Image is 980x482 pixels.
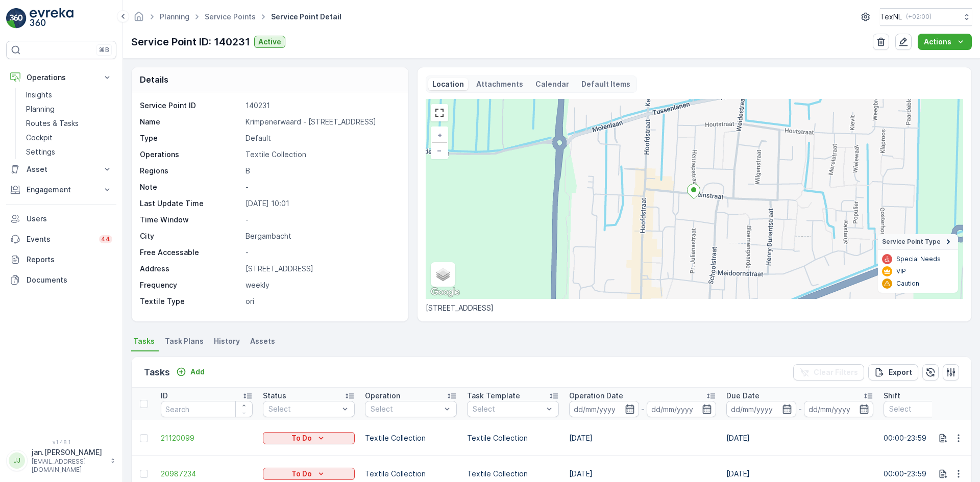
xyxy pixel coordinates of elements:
[896,255,941,263] p: Special Needs
[258,37,281,47] p: Active
[140,296,241,307] p: Textile Type
[432,105,447,120] a: View Fullscreen
[140,133,241,143] p: Type
[26,90,52,100] p: Insights
[246,182,398,192] p: -
[467,391,520,401] p: Task Template
[133,336,155,346] span: Tasks
[161,433,253,443] a: 21120099
[6,229,116,249] a: Events44
[26,133,53,143] p: Cockpit
[6,270,116,290] a: Documents
[27,255,112,265] p: Reports
[641,403,645,415] p: -
[365,391,400,401] p: Operation
[140,280,241,290] p: Frequency
[190,367,205,377] p: Add
[246,247,398,258] p: -
[22,102,116,116] a: Planning
[473,404,543,414] p: Select
[140,231,241,241] p: City
[428,286,462,299] img: Google
[133,15,144,23] a: Homepage
[22,145,116,159] a: Settings
[882,238,941,246] span: Service Point Type
[9,452,25,469] div: JJ
[647,401,717,417] input: dd/mm/yyyy
[246,280,398,290] p: weekly
[793,364,864,380] button: Clear Filters
[432,128,447,143] a: Zoom In
[140,198,241,209] p: Last Update Time
[889,367,912,377] p: Export
[6,447,116,474] button: JJjan.[PERSON_NAME][EMAIL_ADDRESS][DOMAIN_NAME]
[291,469,312,479] p: To Do
[27,275,112,285] p: Documents
[140,215,241,225] p: Time Window
[880,12,902,22] p: TexNL
[140,434,148,442] div: Toggle Row Selected
[868,364,918,380] button: Export
[569,391,623,401] p: Operation Date
[804,401,874,417] input: dd/mm/yyyy
[918,34,972,50] button: Actions
[896,280,919,288] p: Caution
[27,214,112,224] p: Users
[140,117,241,127] p: Name
[246,166,398,176] p: B
[246,231,398,241] p: Bergambacht
[140,100,241,111] p: Service Point ID
[432,79,464,89] p: Location
[26,104,55,114] p: Planning
[437,131,442,139] span: +
[6,67,116,88] button: Operations
[140,264,241,274] p: Address
[428,286,462,299] a: Open this area in Google Maps (opens a new window)
[22,88,116,102] a: Insights
[814,367,858,377] p: Clear Filters
[32,458,105,474] p: [EMAIL_ADDRESS][DOMAIN_NAME]
[246,264,398,274] p: [STREET_ADDRESS]
[878,234,958,250] summary: Service Point Type
[26,118,79,129] p: Routes & Tasks
[22,116,116,131] a: Routes & Tasks
[144,365,170,379] p: Tasks
[27,164,96,174] p: Asset
[246,133,398,143] p: Default
[246,198,398,209] p: [DATE] 10:01
[140,73,168,86] p: Details
[140,247,241,258] p: Free Accessable
[535,79,569,89] p: Calendar
[246,215,398,225] p: -
[6,8,27,29] img: logo
[246,296,398,307] p: ori
[6,439,116,445] span: v 1.48.1
[161,469,253,479] a: 20987234
[250,336,275,346] span: Assets
[22,131,116,145] a: Cockpit
[26,147,55,157] p: Settings
[798,403,802,415] p: -
[161,391,168,401] p: ID
[906,13,932,21] p: ( +02:00 )
[161,401,253,417] input: Search
[30,8,73,29] img: logo_light-DOdMpM7g.png
[101,235,110,243] p: 44
[726,401,796,417] input: dd/mm/yyyy
[371,404,441,414] p: Select
[6,180,116,200] button: Engagement
[884,391,900,401] p: Shift
[6,159,116,180] button: Asset
[246,100,398,111] p: 140231
[269,12,344,22] span: Service Point Detail
[880,8,972,26] button: TexNL(+02:00)
[924,37,951,47] p: Actions
[172,366,209,378] button: Add
[6,209,116,229] a: Users
[27,72,96,83] p: Operations
[32,447,105,458] p: jan.[PERSON_NAME]
[99,46,109,54] p: ⌘B
[291,433,312,443] p: To Do
[476,79,523,89] p: Attachments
